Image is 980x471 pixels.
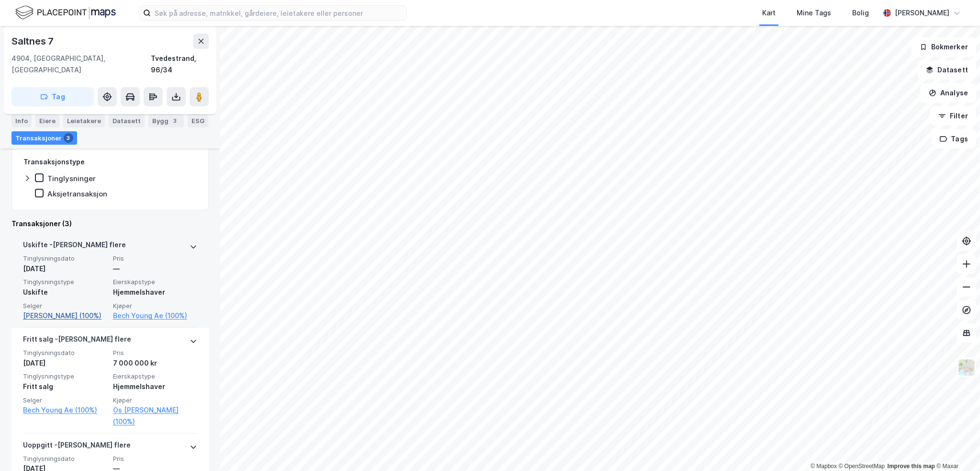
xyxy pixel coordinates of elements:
div: ESG [188,114,208,127]
span: Tinglysningsdato [23,455,107,463]
div: [PERSON_NAME] [895,7,949,19]
input: Søk på adresse, matrikkel, gårdeiere, leietakere eller personer [151,6,406,20]
div: Hjemmelshaver [113,381,197,392]
div: 3 [64,133,73,143]
span: Eierskapstype [113,278,197,286]
a: Bech Young Ae (100%) [113,310,197,322]
div: Aksjetransaksjon [47,189,107,198]
button: Bokmerker [912,37,976,57]
button: Tags [932,129,976,149]
div: Uskifte - [PERSON_NAME] flere [23,239,126,254]
div: Info [11,114,32,127]
div: [DATE] [23,357,107,369]
span: Kjøper [113,302,197,310]
a: [PERSON_NAME] (100%) [23,310,107,322]
span: Pris [113,349,197,357]
div: Bolig [852,7,869,19]
div: Tvedestrand, 96/34 [151,53,209,76]
button: Tag [11,87,94,106]
span: Pris [113,254,197,263]
button: Filter [930,106,976,126]
div: 3 [170,116,180,126]
span: Tinglysningsdato [23,254,107,263]
a: Bech Young Ae (100%) [23,404,107,416]
div: Eiere [35,114,59,127]
span: Selger [23,396,107,404]
div: Uoppgitt - [PERSON_NAME] flere [23,439,131,455]
div: Tinglysninger [47,174,96,183]
a: Os [PERSON_NAME] (100%) [113,404,197,427]
div: Transaksjonstype [23,156,85,168]
a: OpenStreetMap [839,463,885,470]
button: Datasett [918,60,976,80]
div: Kart [762,7,776,19]
div: 4904, [GEOGRAPHIC_DATA], [GEOGRAPHIC_DATA] [11,53,151,76]
div: Mine Tags [797,7,831,19]
div: Transaksjoner [11,131,77,145]
a: Improve this map [888,463,935,470]
div: — [113,263,197,275]
span: Eierskapstype [113,372,197,380]
img: logo.f888ab2527a4732fd821a326f86c7f29.svg [15,4,116,21]
div: Fritt salg - [PERSON_NAME] flere [23,333,131,349]
span: Tinglysningstype [23,372,107,380]
div: Saltnes 7 [11,34,56,49]
a: Mapbox [811,463,837,470]
span: Selger [23,302,107,310]
img: Z [957,358,976,377]
div: Datasett [109,114,145,127]
div: Hjemmelshaver [113,287,197,298]
div: Bygg [148,114,184,127]
div: [DATE] [23,263,107,275]
span: Tinglysningsdato [23,349,107,357]
div: 7 000 000 kr [113,357,197,369]
button: Analyse [921,83,976,103]
span: Kjøper [113,396,197,404]
div: Leietakere [63,114,105,127]
iframe: Chat Widget [932,425,980,471]
div: Fritt salg [23,381,107,392]
div: Transaksjoner (3) [11,218,209,230]
span: Tinglysningstype [23,278,107,286]
span: Pris [113,455,197,463]
div: Kontrollprogram for chat [932,425,980,471]
div: Uskifte [23,287,107,298]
